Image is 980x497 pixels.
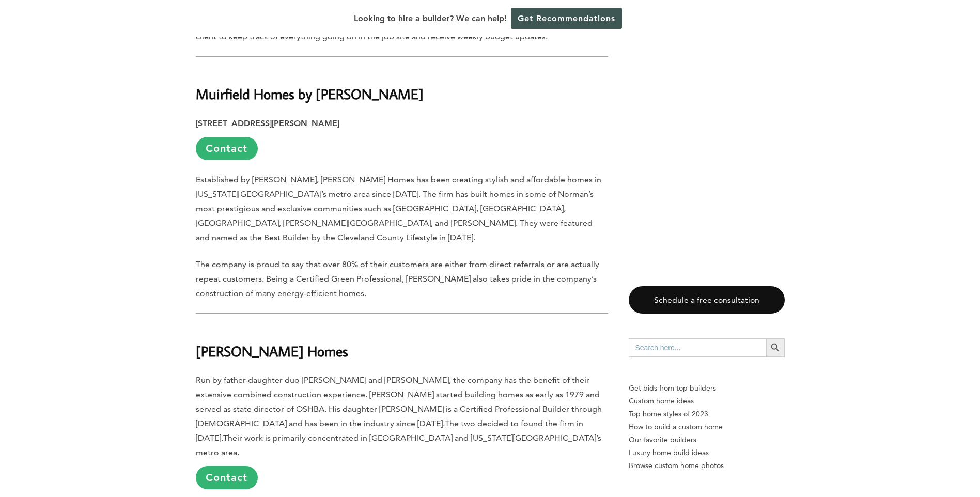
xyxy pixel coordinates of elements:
iframe: Drift Widget Chat Controller [782,423,968,485]
a: Contact [196,137,258,160]
span: The company is proud to say that over 80% of their customers are either from direct referrals or ... [196,259,599,298]
a: Get Recommendations [511,8,622,29]
a: Schedule a free consultation [629,286,785,314]
span: Run by father-daughter duo [PERSON_NAME] and [PERSON_NAME], the company has the benefit of their ... [196,375,602,428]
p: Get bids from top builders [629,382,785,395]
strong: [STREET_ADDRESS][PERSON_NAME] [196,118,339,128]
a: Luxury home build ideas [629,446,785,459]
span: In addition, the firm provides complimentary tablets with their very own CoConstruct app which en... [196,17,606,41]
a: Browse custom home photos [629,459,785,472]
span: Their work is primarily concentrated in [GEOGRAPHIC_DATA] and [US_STATE][GEOGRAPHIC_DATA]’s metro... [196,433,601,457]
a: Top home styles of 2023 [629,408,785,421]
a: Our favorite builders [629,433,785,446]
h2: Muirfield Homes by [PERSON_NAME] [196,69,608,105]
p: Established by [PERSON_NAME], [PERSON_NAME] Homes has been creating stylish and affordable homes ... [196,173,608,245]
svg: Search [770,342,781,353]
input: Search here... [629,338,766,357]
a: Contact [196,466,258,489]
h2: [PERSON_NAME] Homes [196,326,608,362]
a: Custom home ideas [629,395,785,408]
a: How to build a custom home [629,421,785,433]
